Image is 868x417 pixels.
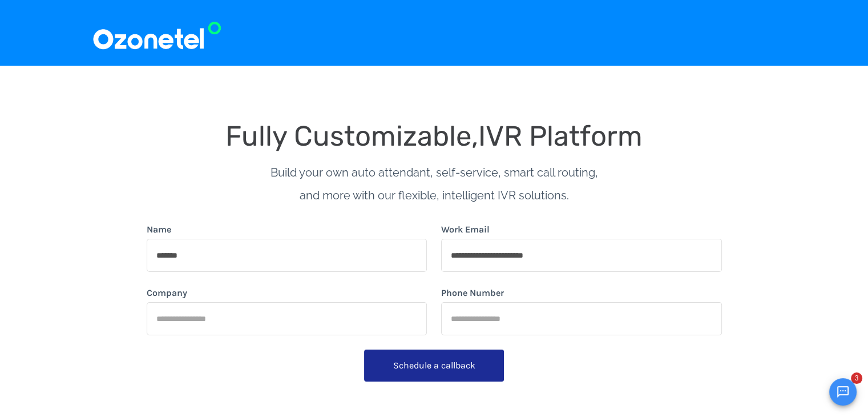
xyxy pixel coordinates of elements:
[478,119,643,153] span: IVR Platform
[147,223,722,396] form: form
[225,119,478,153] span: Fully Customizable,
[271,166,598,179] span: Build your own auto attendant, self-service, smart call routing,
[147,223,171,236] label: Name
[851,372,862,384] span: 3
[147,286,187,300] label: Company
[441,286,504,300] label: Phone Number
[300,189,569,202] span: and more with our flexible, intelligent IVR solutions.
[364,350,504,382] button: Schedule a callback
[393,360,475,371] span: Schedule a callback
[829,378,857,406] button: Open chat
[441,223,490,236] label: Work Email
